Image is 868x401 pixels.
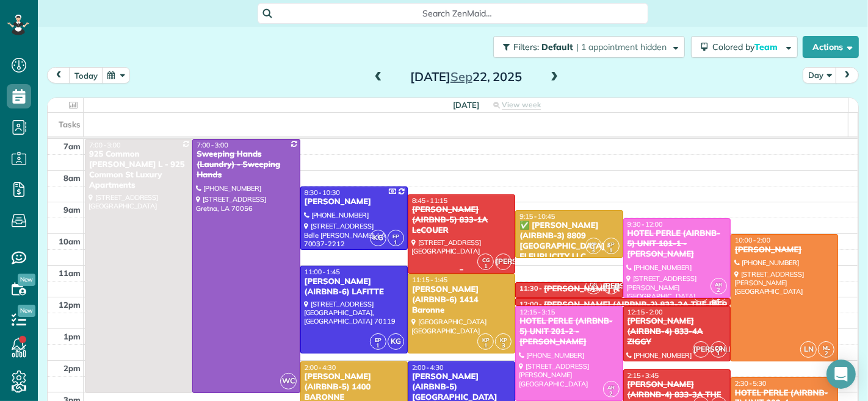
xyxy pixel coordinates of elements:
[607,384,615,391] span: AR
[59,119,81,129] span: Tasks
[453,100,479,110] span: [DATE]
[375,336,382,343] span: EP
[711,293,726,304] small: 1
[63,173,81,183] span: 8am
[63,205,81,215] span: 9am
[500,336,507,343] span: KP
[63,332,81,341] span: 1pm
[519,221,619,262] div: ✅ [PERSON_NAME] (AIRBNB-3) 8809 [GEOGRAPHIC_DATA] - FLEURLICITY LLC
[493,36,685,58] button: Filters: Default | 1 appointment hidden
[496,340,511,352] small: 3
[823,344,830,351] span: ML
[519,212,555,221] span: 9:15 - 10:45
[63,363,81,373] span: 2pm
[803,67,837,83] button: Day
[411,205,512,236] div: [PERSON_NAME] (AIRBNB-5) 833-1A LeCOUER
[487,36,685,58] a: Filters: Default | 1 appointment hidden
[63,141,81,151] span: 7am
[627,316,727,347] div: [PERSON_NAME] (AIRBNB-4) 833-4A ZIGGY
[59,268,81,278] span: 11am
[754,41,779,52] span: Team
[196,149,296,180] div: Sweeping Hands (Laundry) - Sweeping Hands
[607,241,615,247] span: KP
[590,241,597,247] span: KP
[691,36,798,58] button: Colored byTeam
[627,308,663,316] span: 12:15 - 2:00
[450,69,472,84] span: Sep
[59,236,81,246] span: 10am
[803,36,859,58] button: Actions
[544,284,745,294] div: [PERSON_NAME] (COMMON AREAS) 833 BARONNE
[541,41,574,52] span: Default
[370,230,386,246] span: KG
[478,340,493,352] small: 1
[59,300,81,310] span: 12pm
[604,245,619,257] small: 1
[627,371,659,380] span: 2:15 - 3:45
[627,229,727,260] div: HOTEL PERLE (AIRBNB-5) UNIT 101-1 - [PERSON_NAME]
[482,257,490,263] span: CG
[304,277,404,297] div: [PERSON_NAME] (AIRBNB-6) LAFITTE
[715,344,723,351] span: CG
[495,254,512,270] span: [PERSON_NAME]
[411,285,512,316] div: [PERSON_NAME] (AIRBNB-6) 1414 Baronne
[627,220,663,229] span: 9:30 - 12:00
[371,340,386,352] small: 1
[586,285,601,296] small: 1
[197,141,228,149] span: 7:00 - 3:00
[734,245,834,255] div: [PERSON_NAME]
[47,67,70,83] button: prev
[519,308,555,316] span: 12:15 - 3:15
[388,237,403,249] small: 1
[502,100,541,110] span: View week
[800,341,817,358] span: LN
[305,188,340,197] span: 8:30 - 10:30
[482,336,490,343] span: KP
[836,67,859,83] button: next
[715,281,723,288] span: AR
[735,236,770,244] span: 10:00 - 2:00
[18,274,35,286] span: New
[735,379,767,388] span: 2:30 - 5:30
[305,363,336,372] span: 2:00 - 4:30
[280,373,297,389] span: WC
[826,360,856,389] div: Open Intercom Messenger
[69,67,103,83] button: today
[305,268,340,276] span: 11:00 - 1:45
[711,285,726,296] small: 2
[711,348,726,360] small: 1
[412,275,447,284] span: 11:15 - 1:45
[693,341,709,358] span: [PERSON_NAME]
[478,261,493,272] small: 1
[513,41,539,52] span: Filters:
[603,278,620,294] span: [PERSON_NAME]
[544,300,776,310] div: [PERSON_NAME] (AIRBNB-2) 833-2A THE [PERSON_NAME]
[304,197,404,207] div: [PERSON_NAME]
[712,41,782,52] span: Colored by
[819,348,834,360] small: 2
[412,196,447,205] span: 8:45 - 11:15
[89,149,189,191] div: 925 Common [PERSON_NAME] L - 925 Common St Luxury Apartments
[519,316,619,347] div: HOTEL PERLE (AIRBNB-5) UNIT 201-2 - [PERSON_NAME]
[604,388,619,400] small: 2
[392,233,399,240] span: EP
[576,41,667,52] span: | 1 appointment hidden
[412,363,444,372] span: 2:00 - 4:30
[18,305,35,317] span: New
[388,333,404,350] span: KG
[586,245,601,257] small: 3
[390,70,543,83] h2: [DATE] 22, 2025
[89,141,121,149] span: 7:00 - 3:00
